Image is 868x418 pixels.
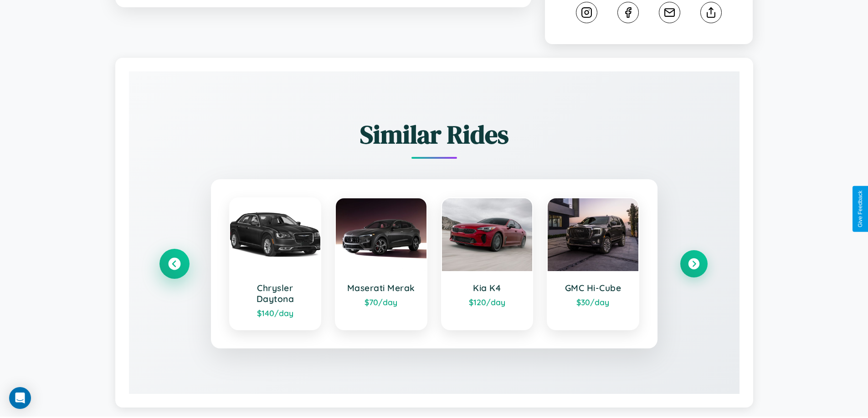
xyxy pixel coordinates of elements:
a: GMC Hi-Cube$30/day [547,197,639,330]
div: $ 120 /day [451,297,524,307]
div: $ 140 /day [239,308,312,318]
div: Open Intercom Messenger [9,387,31,409]
a: Chrysler Daytona$140/day [229,197,322,330]
h3: Maserati Merak [345,282,417,293]
div: $ 30 /day [557,297,629,307]
h3: GMC Hi-Cube [557,282,629,293]
a: Maserati Merak$70/day [335,197,427,330]
h3: Chrysler Daytona [239,282,312,304]
h3: Kia K4 [451,282,524,293]
a: Kia K4$120/day [441,197,534,330]
div: $ 70 /day [345,297,417,307]
div: Give Feedback [857,191,863,227]
h2: Similar Rides [161,117,708,152]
